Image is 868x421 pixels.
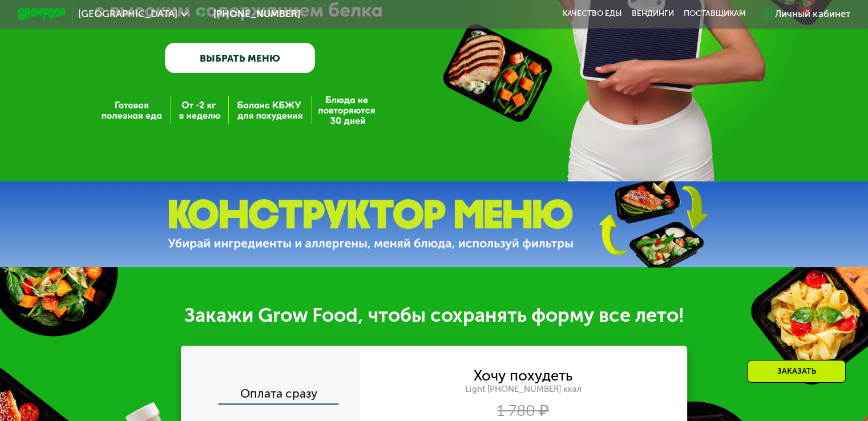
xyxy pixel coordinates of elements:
[474,369,572,382] div: Хочу похудеть
[775,7,850,21] div: Личный кабинет
[194,7,300,21] a: [PHONE_NUMBER]
[747,360,846,383] div: Заказать
[182,387,360,403] div: Оплата сразу
[563,9,622,19] a: Качество еды
[165,43,315,73] a: ВЫБРАТЬ МЕНЮ
[78,9,177,19] span: [GEOGRAPHIC_DATA]
[360,384,688,395] div: Light [PHONE_NUMBER] ккал
[684,9,746,19] div: поставщикам
[632,9,674,19] a: Вендинги
[360,404,688,417] div: 1 780 ₽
